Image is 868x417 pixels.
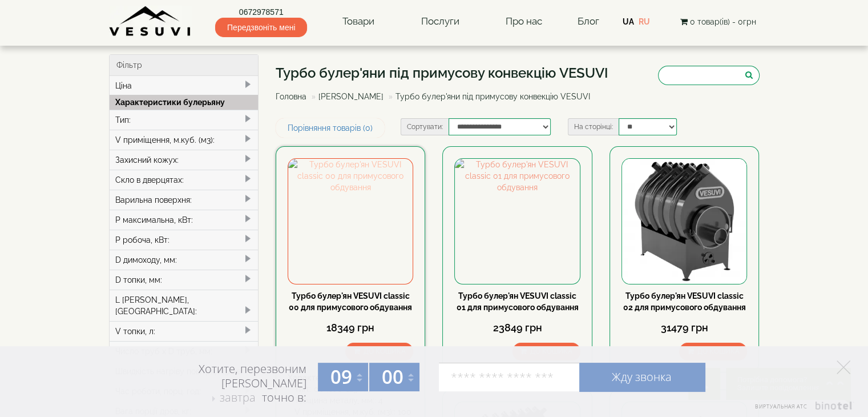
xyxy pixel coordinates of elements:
div: V приміщення, м.куб. (м3): [110,130,259,150]
a: UA [623,17,634,26]
span: Виртуальная АТС [755,403,808,410]
a: 0672978571 [215,6,307,18]
a: Послуги [409,9,470,35]
div: Варильна поверхня: [110,190,259,210]
a: Блог [577,15,599,27]
h1: Турбо булер'яни під примусову конвекцію VESUVI [276,66,608,81]
span: 00 [382,364,403,390]
a: Виртуальная АТС [748,402,854,417]
button: 0 товар(ів) - 0грн [676,15,759,28]
div: Характеристики булерьяну [110,95,259,110]
div: L [PERSON_NAME], [GEOGRAPHIC_DATA]: [110,290,259,321]
label: На сторінці: [568,118,619,135]
img: Турбо булер'ян VESUVI classic 01 для примусового обдування [455,159,579,283]
div: Тип: [110,110,259,130]
div: P робоча, кВт: [110,230,259,250]
a: [PERSON_NAME] [318,92,383,101]
span: Передзвоніть мені [215,18,307,37]
button: До кошика [679,343,747,360]
a: Головна [276,92,306,101]
div: 18349 грн [288,320,413,335]
a: Турбо булер'ян VESUVI classic 02 для примусового обдування [623,291,746,312]
div: D топки, мм: [110,270,259,290]
a: Жду звонка [579,363,705,391]
div: Скло в дверцятах: [110,170,259,190]
div: P максимальна, кВт: [110,210,259,230]
div: D димоходу, мм: [110,250,259,270]
span: 0 товар(ів) - 0грн [689,17,756,26]
div: Захисний кожух: [110,150,259,170]
div: Число труб x D труб, мм: [110,341,259,361]
button: До кошика [512,343,580,360]
span: завтра [220,390,256,405]
a: Турбо булер'ян VESUVI classic 01 для примусового обдування [457,291,579,312]
a: RU [639,17,650,26]
div: 23849 грн [454,320,580,335]
div: V топки, л: [110,321,259,341]
div: Фільтр [110,55,259,76]
a: Про нас [494,9,554,35]
img: Завод VESUVI [109,6,192,37]
a: Турбо булер'ян VESUVI classic 00 для примусового обдування [289,291,412,312]
a: Порівняння товарів (0) [276,118,385,138]
img: Турбо булер'ян VESUVI classic 02 для примусового обдування [622,159,746,283]
label: Сортувати: [401,118,449,135]
a: Товари [331,9,386,35]
img: Турбо булер'ян VESUVI classic 00 для примусового обдування [288,159,413,283]
button: До кошика [345,343,413,360]
div: Хотите, перезвоним [PERSON_NAME] точно в: [155,362,306,406]
div: 31479 грн [621,320,747,335]
div: Ціна [110,76,259,95]
span: 09 [330,364,352,390]
li: Турбо булер'яни під примусову конвекцію VESUVI [386,91,590,102]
